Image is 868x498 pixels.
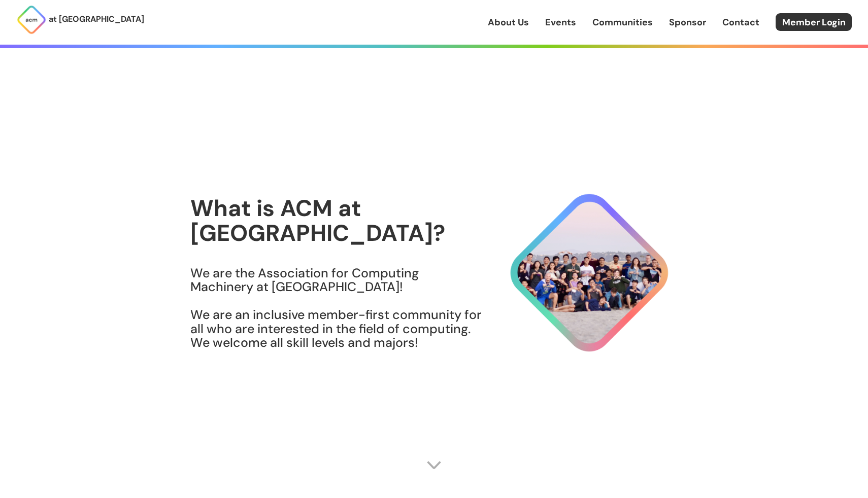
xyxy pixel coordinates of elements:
[776,13,852,31] a: Member Login
[669,16,706,29] a: Sponsor
[190,266,483,350] h3: We are the Association for Computing Machinery at [GEOGRAPHIC_DATA]! We are an inclusive member-f...
[488,16,529,29] a: About Us
[545,16,576,29] a: Events
[426,457,442,473] img: Scroll Arrow
[722,16,759,29] a: Contact
[49,13,144,26] p: at [GEOGRAPHIC_DATA]
[16,5,47,35] img: ACM Logo
[190,196,483,246] h1: What is ACM at [GEOGRAPHIC_DATA]?
[592,16,653,29] a: Communities
[16,5,144,35] a: at [GEOGRAPHIC_DATA]
[483,185,678,361] img: About Hero Image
